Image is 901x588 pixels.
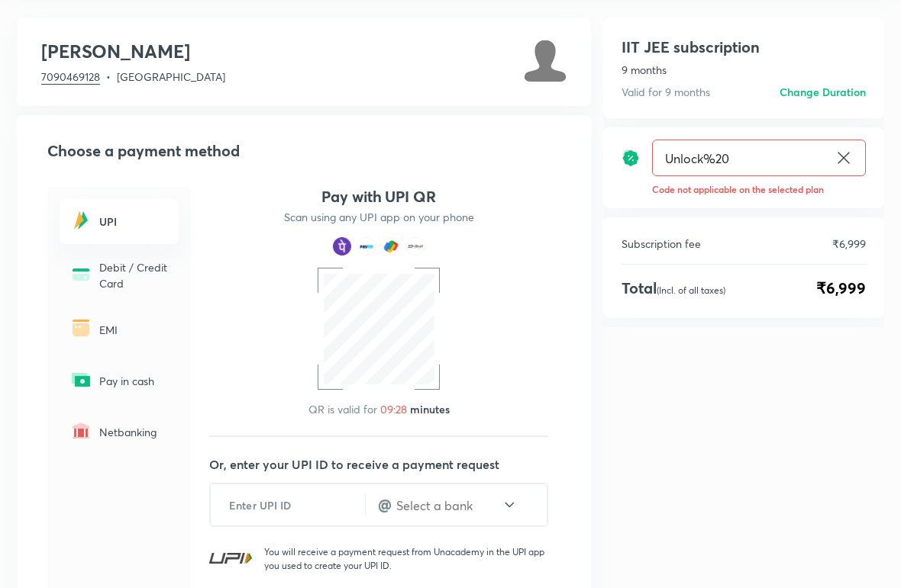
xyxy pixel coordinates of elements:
img: UPI [209,554,252,564]
span: ₹6,999 [816,278,866,300]
p: 9 months [622,63,866,79]
p: Debit / Credit Card [99,260,170,292]
img: Avatar [524,40,567,82]
input: Enter UPI ID [211,487,365,525]
p: Pay in cash [99,374,170,390]
span: 09:28 [380,403,407,417]
img: payment method [333,238,351,256]
p: ₹6,999 [832,236,866,252]
p: Subscription fee [622,236,701,252]
input: Select a bank [395,497,502,515]
p: EMI [99,323,170,339]
span: • [106,70,111,85]
h3: [PERSON_NAME] [41,40,225,64]
h4: @ [378,494,392,517]
p: Valid for 9 months [622,85,710,101]
p: Netbanking [99,425,170,441]
h4: Total [622,278,725,300]
img: - [69,263,93,288]
img: payment method [382,238,400,256]
span: QR is valid for [308,403,377,417]
img: - [69,316,93,341]
span: [GEOGRAPHIC_DATA] [117,70,225,85]
img: discount [622,149,640,168]
p: (Incl. of all taxes) [657,285,725,297]
img: - [69,368,93,393]
img: payment method [357,238,376,256]
p: Scan using any UPI app on your phone [284,210,474,226]
img: - [69,209,93,233]
h6: Change Duration [780,85,866,101]
h1: IIT JEE subscription [622,37,760,59]
h6: UPI [99,214,170,230]
h4: Pay with UPI QR [321,188,436,207]
h2: Choose a payment method [47,140,567,163]
input: Have a referral code? [653,141,828,177]
p: Code not applicable on the selected plan [652,183,866,197]
img: payment method [406,238,425,256]
span: minutes [410,403,450,417]
img: - [69,419,93,444]
p: You will receive a payment request from Unacademy in the UPI app you used to create your UPI ID. [264,546,548,574]
p: Or, enter your UPI ID to receive a payment request [209,456,567,474]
